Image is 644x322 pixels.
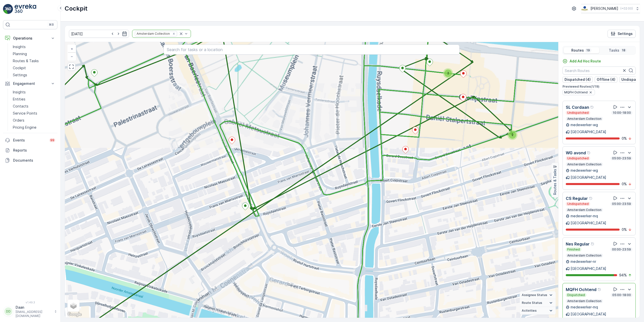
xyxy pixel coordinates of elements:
[512,133,513,137] span: 2
[15,4,36,14] img: logo_light-DOdMpM7g.png
[16,305,52,310] p: Daan
[520,299,556,307] summary: Route Status
[11,103,57,110] a: Contacts
[11,64,57,71] a: Cockpit
[567,162,602,166] p: Amsterdam Collection
[586,48,590,52] p: 19
[71,47,73,51] span: +
[571,266,606,271] p: [GEOGRAPHIC_DATA]
[164,45,460,55] input: Search for tasks or a location
[13,90,26,95] p: Insights
[618,31,633,36] p: Settings
[571,312,606,317] p: [GEOGRAPHIC_DATA]
[65,5,88,13] p: Cockpit
[570,59,601,64] p: Add Ad Hoc Route
[589,196,593,200] div: Help Tooltip Icon
[11,124,57,131] a: Pricing Engine
[612,202,631,206] p: 05:00-23:59
[552,169,557,195] p: Routes & Tasks
[571,168,598,173] p: medewerker-wg
[562,77,593,83] button: Dispatched (4)
[562,59,601,64] a: Add Ad Hoc Route
[621,48,626,52] p: 18
[581,6,588,11] img: basis-logo_rgb2x.png
[13,36,47,41] p: Operations
[13,97,25,102] p: Entities
[3,155,57,165] a: Documents
[622,182,627,187] p: 0 %
[597,288,601,292] div: Help Tooltip Icon
[619,273,627,278] p: 94 %
[68,53,75,60] a: Zoom Out
[68,45,75,53] a: Zoom In
[68,300,79,311] a: Layers
[609,48,619,53] p: Tasks
[562,66,636,75] input: Search Routes
[13,65,26,70] p: Cockpit
[597,77,615,82] p: Offline (4)
[612,111,631,115] p: 10:00-18:00
[49,23,54,27] p: ⌘B
[13,111,37,116] p: Service Points
[11,50,57,57] a: Planning
[522,293,547,297] span: Assignee Status
[566,150,586,156] p: WG avond
[13,118,24,123] p: Orders
[590,105,594,109] div: Help Tooltip Icon
[571,305,598,310] p: medewerker-mq
[13,104,28,109] p: Contacts
[567,254,602,258] p: Amsterdam Collection
[522,301,542,305] span: Route Status
[571,213,598,219] p: medewerker-mq
[66,311,83,318] img: Google
[13,138,46,143] p: Events
[11,43,57,50] a: Insights
[13,158,55,163] p: Documents
[567,111,589,115] p: Undispatched
[562,85,636,89] p: Previewed Routes ( 1 / 19 )
[507,130,517,140] div: 2
[3,135,57,145] a: Events99
[171,32,177,36] div: Remove Amsterdam Collection
[612,156,631,160] p: 05:00-23:59
[447,71,449,75] span: 2
[571,175,606,180] p: [GEOGRAPHIC_DATA]
[71,54,73,58] span: −
[4,307,12,315] div: DD
[567,247,580,252] p: Finished
[571,259,596,264] p: medewerker-nr
[11,89,57,96] a: Insights
[620,7,633,11] p: ( +02:00 )
[3,33,57,43] button: Operations
[11,110,57,117] a: Service Points
[591,242,595,246] div: Help Tooltip Icon
[50,138,54,142] p: 99
[3,4,13,14] img: logo
[622,136,627,141] p: 0 %
[520,291,556,299] summary: Assignee Status
[11,57,57,64] a: Routes & Tasks
[587,151,591,155] div: Help Tooltip Icon
[566,104,589,110] p: SL Cordaan
[13,73,27,78] p: Settings
[443,68,453,78] div: 2
[566,195,588,201] p: CS Regular
[3,301,57,304] span: v 1.49.3
[522,309,537,313] span: Activities
[590,6,618,11] p: [PERSON_NAME]
[16,310,52,318] p: [EMAIL_ADDRESS][DOMAIN_NAME]
[571,221,606,226] p: [GEOGRAPHIC_DATA]
[13,148,55,153] p: Reports
[13,125,36,130] p: Pricing Engine
[581,4,640,13] button: [PERSON_NAME](+02:00)
[565,77,591,82] p: Dispatched (4)
[566,241,590,247] p: Nes Regular
[608,30,636,38] button: Settings
[571,122,598,127] p: medewerker-wg
[13,81,47,86] p: Engagement
[3,305,57,318] button: DDDaan[EMAIL_ADDRESS][DOMAIN_NAME]
[622,227,627,232] p: 0 %
[566,287,596,293] p: MQFH Ochtend
[571,48,584,53] p: Routes
[11,117,57,124] a: Orders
